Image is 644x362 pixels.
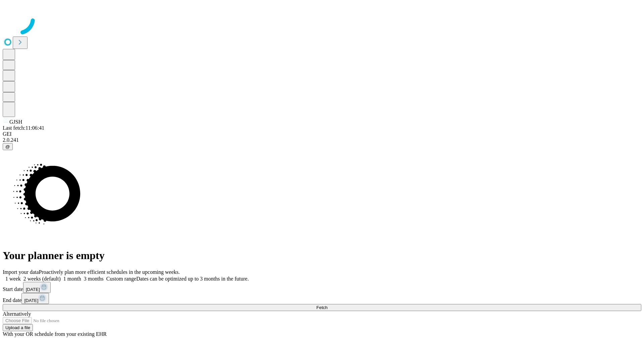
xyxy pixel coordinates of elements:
[23,276,61,282] span: 2 weeks (default)
[3,311,31,317] span: Alternatively
[3,293,641,304] div: End date
[316,305,327,310] span: Fetch
[3,131,641,137] div: GEI
[3,249,641,262] h1: Your planner is empty
[9,119,22,125] span: GJSH
[23,282,51,293] button: [DATE]
[3,143,13,150] button: @
[106,276,136,282] span: Custom range
[39,269,180,275] span: Proactively plan more efficient schedules in the upcoming weeks.
[24,298,38,303] span: [DATE]
[63,276,81,282] span: 1 month
[3,269,39,275] span: Import your data
[5,144,10,149] span: @
[3,137,641,143] div: 2.0.241
[3,304,641,311] button: Fetch
[21,293,49,304] button: [DATE]
[3,125,44,131] span: Last fetch: 11:06:41
[26,287,40,292] span: [DATE]
[5,276,21,282] span: 1 week
[3,331,107,337] span: With your OR schedule from your existing EHR
[3,282,641,293] div: Start date
[84,276,104,282] span: 3 months
[136,276,249,282] span: Dates can be optimized up to 3 months in the future.
[3,324,33,331] button: Upload a file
